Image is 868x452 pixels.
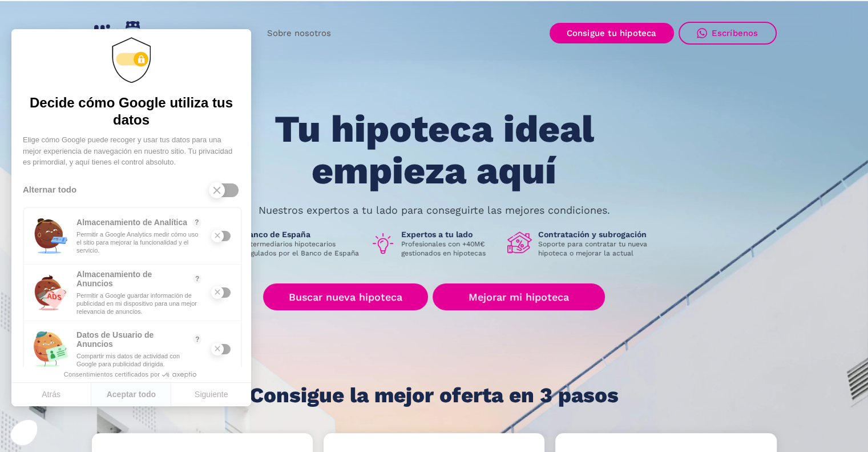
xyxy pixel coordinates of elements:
[217,109,650,191] h1: Tu hipoteca ideal empieza aquí
[244,229,361,239] h1: Banco de España
[92,17,148,50] a: home
[249,384,619,407] h1: Consigue la mejor oferta en 3 pasos
[538,239,656,258] p: Soporte para contratar tu nueva hipoteca o mejorar la actual
[157,22,220,45] a: Simulador
[259,206,610,215] p: Nuestros expertos a tu lado para conseguirte las mejores condiciones.
[550,23,674,43] a: Consigue tu hipoteca
[263,283,428,310] a: Buscar nueva hipoteca
[679,22,777,45] a: Escríbenos
[712,28,758,38] div: Escríbenos
[244,239,361,258] p: Intermediarios hipotecarios regulados por el Banco de España
[257,22,341,45] a: Sobre nosotros
[220,22,257,45] a: FAQ
[538,229,656,239] h1: Contratación y subrogación
[433,283,604,310] a: Mejorar mi hipoteca
[401,239,498,258] p: Profesionales con +40M€ gestionados en hipotecas
[401,229,498,239] h1: Expertos a tu lado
